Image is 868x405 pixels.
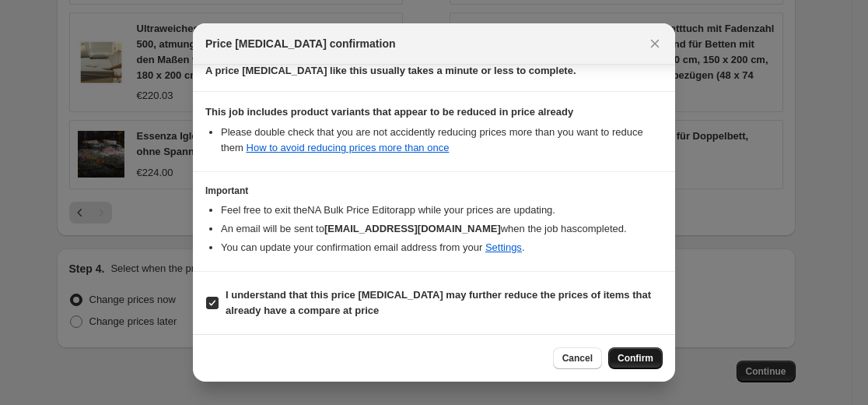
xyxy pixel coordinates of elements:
b: I understand that this price [MEDICAL_DATA] may further reduce the prices of items that already h... [226,289,651,316]
b: A price [MEDICAL_DATA] like this usually takes a minute or less to complete. [205,65,576,76]
button: Cancel [553,347,602,369]
li: An email will be sent to when the job has completed . [221,221,663,237]
b: [EMAIL_ADDRESS][DOMAIN_NAME] [324,223,501,234]
h3: Important [205,185,663,197]
span: Cancel [562,352,593,364]
a: Settings [485,241,522,253]
li: Feel free to exit the NA Bulk Price Editor app while your prices are updating. [221,202,663,218]
li: You can update your confirmation email address from your . [221,240,663,255]
li: Please double check that you are not accidently reducing prices more than you want to reduce them [221,125,663,156]
a: How to avoid reducing prices more than once [247,142,450,153]
span: Price [MEDICAL_DATA] confirmation [205,36,396,51]
button: Confirm [608,347,663,369]
b: This job includes product variants that appear to be reduced in price already [205,106,573,118]
button: Close [644,33,666,55]
span: Confirm [618,352,653,364]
